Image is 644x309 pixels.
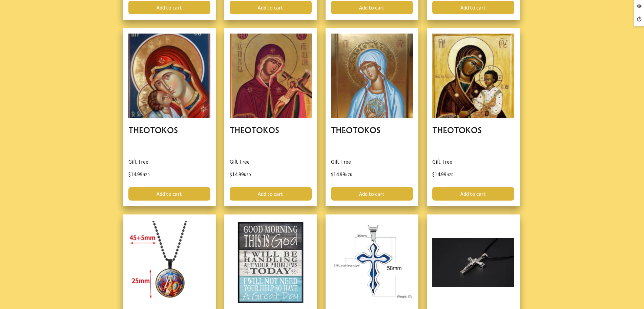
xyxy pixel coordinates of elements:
a: Add to cart [432,187,514,201]
a: Add to cart [128,1,210,14]
a: Add to cart [331,1,413,14]
a: Add to cart [230,1,312,14]
a: Add to cart [432,1,514,14]
a: Add to cart [331,187,413,201]
a: Add to cart [128,187,210,201]
a: Add to cart [230,187,312,201]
